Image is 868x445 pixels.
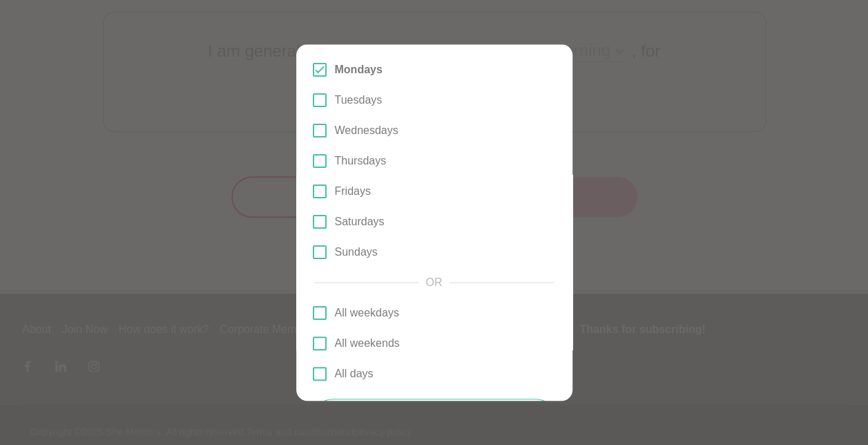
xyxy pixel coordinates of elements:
[335,214,385,230] p: Saturdays
[307,274,561,291] div: OR
[335,366,374,382] p: All days
[335,244,378,261] p: Sundays
[335,305,399,321] p: All weekdays
[335,61,383,78] p: Mondays
[335,92,383,108] p: Tuesdays
[335,122,398,139] p: Wednesdays
[335,183,371,200] p: Fridays
[335,153,387,169] p: Thursdays
[313,399,556,439] button: Save
[335,335,400,352] p: All weekends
